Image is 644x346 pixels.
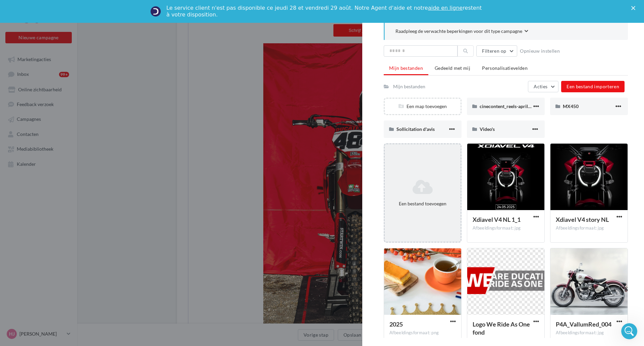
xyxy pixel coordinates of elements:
[218,33,261,79] img: Ducati_red_logo.svg.png
[631,6,638,10] div: Close
[150,6,161,17] img: Profile image for Service-Client
[556,330,622,336] div: Afbeeldingsformaat: jpg
[567,84,619,89] span: Een bestand importeren
[396,126,435,132] span: Sollicitation d'avis
[137,5,193,10] span: E-mail niet goed weergegeven?
[480,103,588,109] span: cinecontent_reels-april-trackday_2025-06-26_1008
[389,65,423,71] span: Mijn bestanden
[556,320,611,328] span: P4A_VallumRed_004
[517,47,562,55] button: Opnieuw instellen
[84,33,127,79] img: Ducati_red_logo.svg.png
[387,200,458,207] div: Een bestand toevoegen
[621,323,637,339] iframe: Intercom live chat
[482,65,528,71] span: Personalisatievelden
[473,338,539,344] div: Afbeeldingsformaat: png
[473,216,521,223] span: Xdiavel V4 NL 1_1
[389,330,456,336] div: Afbeeldingsformaat: png
[528,81,558,92] button: Acties
[193,5,208,10] u: Klik hier
[385,103,461,110] div: Een map toevoegen
[193,5,208,10] a: Klik hier
[473,320,530,336] span: Logo We Ride As One fond
[395,28,522,35] span: Raadpleeg de verwachte beperkingen voor dit type campagne
[473,225,539,231] div: Afbeeldingsformaat: jpg
[428,5,463,11] a: aide en ligne
[534,84,547,89] span: Acties
[561,81,625,92] button: Een bestand importeren
[563,103,579,109] span: MX450
[556,225,622,231] div: Afbeeldingsformaat: jpg
[75,101,269,231] img: Z80_5610.jpg
[395,28,528,36] button: Raadpleeg de verwachte beperkingen voor dit type campagne
[389,320,403,328] span: 2025
[166,5,483,18] div: Le service client n'est pas disponible ce jeudi 28 et vendredi 29 août. Notre Agent d'aide et not...
[393,83,425,90] div: Mijn bestanden
[480,126,495,132] span: Video's
[476,45,517,57] button: Filteren op
[139,23,206,90] img: php2WXXvH
[435,65,470,71] span: Gedeeld met mij
[556,216,609,223] span: Xdiavel V4 story NL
